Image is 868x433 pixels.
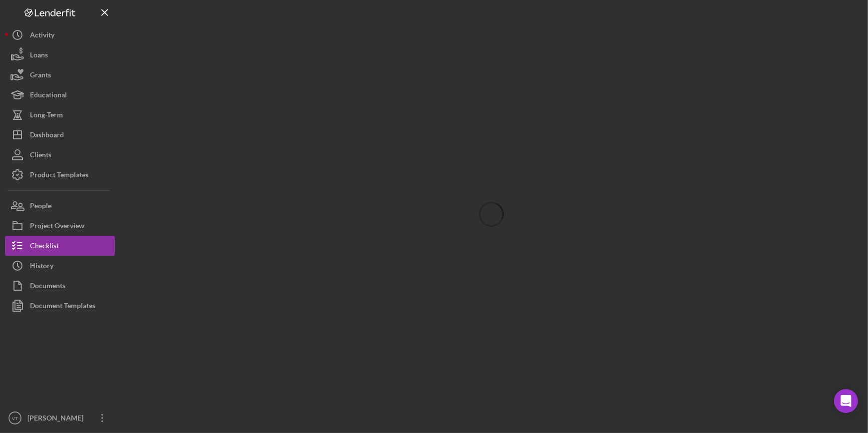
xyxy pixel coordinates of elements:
div: Document Templates [30,296,95,318]
div: Open Intercom Messenger [834,389,858,413]
div: Grants [30,65,51,87]
button: History [5,256,115,276]
button: Long-Term [5,105,115,125]
div: Project Overview [30,216,84,238]
button: Checklist [5,236,115,256]
div: Dashboard [30,125,64,147]
div: Educational [30,85,67,107]
button: Product Templates [5,165,115,185]
button: Documents [5,276,115,296]
button: Activity [5,25,115,45]
div: People [30,196,51,218]
button: Loans [5,45,115,65]
div: Checklist [30,236,59,258]
div: Long-Term [30,105,63,127]
button: Project Overview [5,216,115,236]
button: Dashboard [5,125,115,145]
div: Clients [30,145,51,167]
button: People [5,196,115,216]
button: VT[PERSON_NAME] [5,408,115,428]
div: [PERSON_NAME] [25,408,90,431]
div: Loans [30,45,48,67]
button: Grants [5,65,115,85]
div: Product Templates [30,165,88,187]
button: Educational [5,85,115,105]
button: Document Templates [5,296,115,316]
div: Documents [30,276,65,298]
div: History [30,256,53,278]
button: Clients [5,145,115,165]
text: VT [12,416,18,421]
div: Activity [30,25,54,47]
